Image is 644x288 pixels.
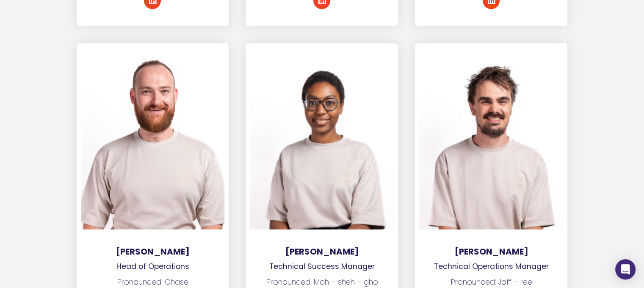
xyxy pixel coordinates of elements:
[77,261,229,272] p: Head of Operations
[615,259,636,280] div: Open Intercom Messenger
[415,246,567,257] h3: [PERSON_NAME]
[246,261,398,272] p: Technical Success Manager
[246,246,398,257] h3: [PERSON_NAME]
[77,246,229,257] h3: [PERSON_NAME]
[415,261,567,272] p: Technical Operations Manager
